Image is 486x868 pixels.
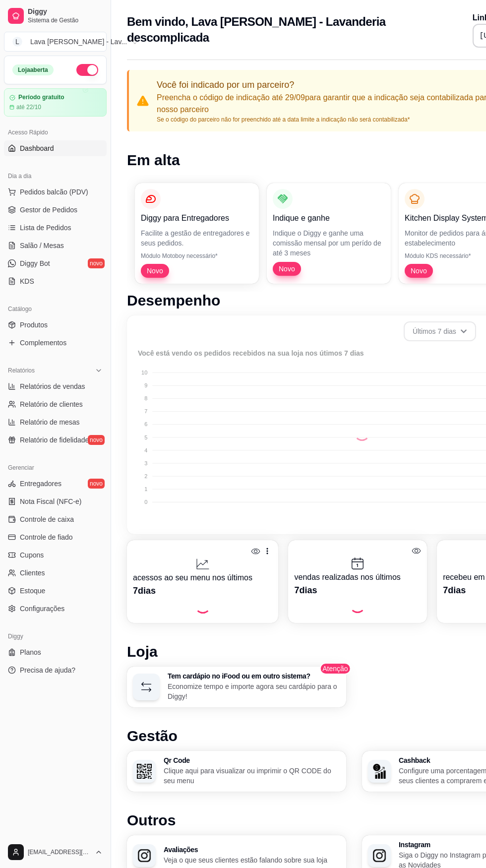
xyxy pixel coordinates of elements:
span: Pedidos balcão (PDV) [20,187,88,197]
div: Catálogo [4,301,107,317]
button: Pedidos balcão (PDV) [4,184,107,200]
a: Período gratuitoaté 22/10 [4,88,107,117]
a: Gestor de Pedidos [4,202,107,218]
span: Novo [275,264,299,274]
span: Configurações [20,604,64,614]
a: Produtos [4,317,107,333]
a: Configurações [4,601,107,617]
a: Cupons [4,547,107,563]
img: Instagram [372,848,387,863]
p: Indique e ganhe [273,212,385,224]
div: Acesso Rápido [4,124,107,140]
a: Relatório de fidelidadenovo [4,432,107,448]
span: 7 dias [294,585,317,595]
div: Loja aberta [12,64,54,75]
a: Complementos [4,335,107,351]
p: Facilite a gestão de entregadores e seus pedidos. [141,228,253,248]
a: Controle de fiado [4,529,107,545]
span: Relatório de clientes [20,399,83,409]
span: Planos [20,647,41,657]
div: Diggy [4,628,107,644]
span: 7 dias [443,585,466,595]
span: Novo [407,266,431,276]
span: Relatórios de vendas [20,381,85,391]
button: Diggy para EntregadoresFacilite a gestão de entregadores e seus pedidos.Módulo Motoboy necessário... [135,183,259,284]
img: Avaliações [137,848,152,863]
a: Dashboard [4,140,107,156]
span: Complementos [20,338,66,348]
a: Entregadoresnovo [4,476,107,492]
div: Dia a dia [4,168,107,184]
span: Relatório de fidelidade [20,435,89,445]
p: Diggy para Entregadores [141,212,253,224]
span: Entregadores [20,479,61,489]
button: Últimos 7 dias [404,321,476,341]
tspan: 9 [144,382,147,388]
a: Salão / Mesas [4,238,107,253]
p: Veja o que seus clientes estão falando sobre sua loja [164,855,340,865]
h3: Qr Code [164,757,340,764]
span: Nota Fiscal (NFC-e) [20,496,81,506]
div: Lava [PERSON_NAME] - Lav ... [30,37,127,47]
tspan: 5 [144,434,147,440]
p: Módulo Motoboy necessário* [141,252,253,260]
a: Controle de caixa [4,511,107,527]
a: Nota Fiscal (NFC-e) [4,494,107,509]
span: Diggy [28,7,103,16]
span: Produtos [20,320,48,330]
div: Gerenciar [4,460,107,476]
img: Qr Code [137,764,152,779]
p: acessos ao seu menu nos últimos [133,572,272,598]
span: Lista de Pedidos [20,223,71,233]
span: Cupons [20,550,44,560]
span: Precisa de ajuda? [20,665,75,675]
button: Select a team [4,32,107,52]
span: [EMAIL_ADDRESS][DOMAIN_NAME] [28,848,91,856]
article: até 22/10 [16,103,41,111]
span: L [12,37,22,47]
h3: Avaliações [164,846,340,853]
span: Relatórios [8,367,35,374]
tspan: 8 [144,395,147,401]
tspan: 1 [144,486,147,492]
a: DiggySistema de Gestão [4,4,107,28]
div: Loading [350,597,365,613]
span: Relatório de mesas [20,417,80,427]
span: Controle de fiado [20,532,73,542]
button: Alterar Status [76,64,98,76]
p: Indique o Diggy e ganhe uma comissão mensal por um perído de até 3 meses [273,228,385,258]
a: Lista de Pedidos [4,220,107,236]
p: Economize tempo e importe agora seu cardápio para o Diggy! [168,682,340,701]
tspan: 4 [144,447,147,453]
a: Diggy Botnovo [4,255,107,271]
tspan: 2 [144,473,147,479]
p: vendas realizadas nos últimos [294,571,421,597]
span: Sistema de Gestão [28,16,103,24]
a: Relatório de clientes [4,396,107,412]
div: Loading [354,425,370,441]
button: Qr CodeQr CodeClique aqui para visualizar ou imprimir o QR CODE do seu menu [127,751,346,792]
a: Precisa de ajuda? [4,662,107,678]
h3: Tem cardápio no iFood ou em outro sistema? [168,673,340,680]
span: Clientes [20,568,45,578]
a: Estoque [4,583,107,599]
button: [EMAIL_ADDRESS][DOMAIN_NAME] [4,840,107,864]
article: Período gratuito [18,94,64,101]
span: Diggy Bot [20,258,50,268]
span: Gestor de Pedidos [20,205,77,215]
tspan: 3 [144,460,147,466]
tspan: 6 [144,421,147,427]
span: Estoque [20,586,45,596]
p: Clique aqui para visualizar ou imprimir o QR CODE do seu menu [164,766,340,786]
text: Você está vendo os pedidos recebidos na sua loja nos útimos 7 dias [138,349,364,357]
tspan: 7 [144,408,147,414]
h2: Bem vindo, Lava [PERSON_NAME] - Lavanderia descomplicada [127,14,465,46]
a: Relatórios de vendas [4,378,107,394]
button: Indique e ganheIndique o Diggy e ganhe uma comissão mensal por um perído de até 3 mesesNovo [267,183,391,284]
span: Atenção [319,663,351,675]
img: Cashback [372,764,387,779]
a: Planos [4,644,107,660]
a: KDS [4,273,107,289]
span: Salão / Mesas [20,241,64,250]
span: Novo [143,266,167,276]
